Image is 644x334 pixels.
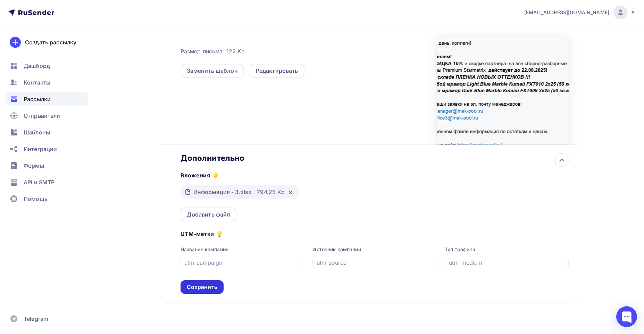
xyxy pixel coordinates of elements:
h5: UTM-метки [181,230,214,238]
div: Название кампании [181,246,304,253]
span: Дашборд [24,62,50,70]
a: Формы [6,159,88,173]
div: 794.25 Kb [257,188,285,196]
div: Заменить шаблон [187,67,238,75]
input: utm_source [317,258,433,267]
div: Дополнительно [181,153,569,163]
span: Интеграции [24,145,57,153]
div: Редактировать [256,67,298,75]
a: Дашборд [6,59,88,73]
a: Рассылки [6,92,88,106]
span: Telegram [24,315,48,323]
div: Добавить файл [187,210,231,219]
span: Отправители [24,112,60,120]
input: utm_campaign [184,258,300,267]
span: Формы [24,161,44,170]
h5: Вложения [181,171,210,179]
div: Тип трафика [445,246,569,253]
a: Отправители [6,109,88,123]
span: Рассылки [24,95,51,103]
div: Информация - 3.xlsx [193,188,252,196]
a: Шаблоны [6,125,88,139]
div: Источник кампании [312,246,436,253]
span: Размер письма: 122 Kb [181,47,245,55]
a: [EMAIL_ADDRESS][DOMAIN_NAME] [524,6,636,19]
span: [EMAIL_ADDRESS][DOMAIN_NAME] [524,9,609,16]
div: Создать рассылку [25,38,76,46]
span: Контакты [24,78,50,87]
span: API и SMTP [24,178,55,186]
div: Сохранить [187,283,217,291]
span: Помощь [24,195,48,203]
a: Контакты [6,76,88,89]
span: Шаблоны [24,128,50,137]
input: utm_medium [449,258,565,267]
